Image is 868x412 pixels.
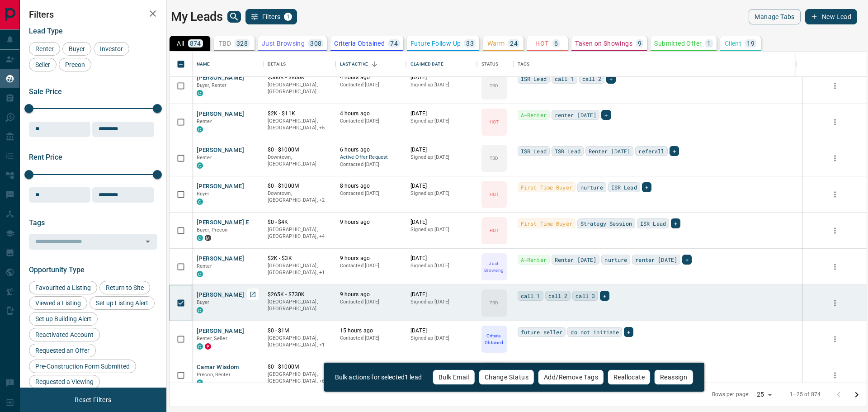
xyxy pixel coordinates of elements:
[93,299,151,307] span: Set up Listing Alert
[29,344,96,357] div: Requested an Offer
[635,255,677,264] span: renter [DATE]
[670,146,679,156] div: +
[62,42,91,56] div: Buyer
[335,52,406,77] div: Last Active
[611,183,637,192] span: ISR Lead
[580,219,632,228] span: Strategy Session
[32,378,97,385] span: Requested a Viewing
[368,58,381,71] button: Sort
[410,255,472,262] p: [DATE]
[268,226,331,240] p: North York, East End, Toronto, Mississauga
[521,255,547,264] span: A-Renter
[828,296,842,310] button: more
[197,162,203,169] div: condos.ca
[197,271,203,277] div: condos.ca
[197,126,203,133] div: condos.ca
[340,262,402,270] p: Contacted [DATE]
[268,190,331,204] p: East York, Toronto
[828,152,842,165] button: more
[481,52,499,77] div: Status
[268,363,331,371] p: $0 - $1000M
[406,52,477,77] div: Claimed Date
[29,153,62,161] span: Rent Price
[340,182,402,190] p: 8 hours ago
[227,11,241,23] button: search button
[410,81,472,89] p: Signed up [DATE]
[828,115,842,129] button: more
[521,327,563,336] span: future seller
[609,74,613,83] span: +
[582,74,602,83] span: call 2
[268,81,331,95] p: [GEOGRAPHIC_DATA], [GEOGRAPHIC_DATA]
[624,327,633,337] div: +
[29,27,63,35] span: Lead Type
[604,255,627,264] span: nurture
[604,110,608,119] span: +
[340,161,402,168] p: Contacted [DATE]
[197,110,244,118] button: [PERSON_NAME]
[99,281,150,294] div: Return to Site
[29,218,45,227] span: Tags
[29,58,57,71] div: Seller
[340,190,402,197] p: Contacted [DATE]
[671,218,680,228] div: +
[606,74,616,84] div: +
[197,182,244,191] button: [PERSON_NAME]
[538,369,604,385] button: Add/Remove Tags
[197,363,239,372] button: Camar Wisdom
[177,40,184,47] p: All
[268,371,331,385] p: Etobicoke, Midtown | Central, North York, Scarborough, Toronto, Pickering
[32,61,53,68] span: Seller
[682,255,692,265] div: +
[94,42,129,56] div: Investor
[32,347,93,354] span: Requested an Offer
[510,40,518,47] p: 24
[828,369,842,382] button: more
[638,147,664,156] span: referall
[334,40,385,47] p: Criteria Obtained
[29,328,100,341] div: Reactivated Account
[29,360,136,373] div: Pre-Construction Form Submitted
[197,52,210,77] div: Name
[197,343,203,350] div: condos.ca
[410,154,472,161] p: Signed up [DATE]
[59,58,91,71] div: Precon
[828,260,842,274] button: more
[828,188,842,201] button: more
[197,218,249,227] button: [PERSON_NAME] E
[654,369,693,385] button: Reassign
[340,146,402,154] p: 6 hours ago
[268,154,331,168] p: Downtown, [GEOGRAPHIC_DATA]
[66,45,88,52] span: Buyer
[601,110,611,120] div: +
[410,298,472,306] p: Signed up [DATE]
[197,146,244,155] button: [PERSON_NAME]
[603,291,606,300] span: +
[490,82,498,89] p: TBD
[477,52,513,77] div: Status
[487,40,505,47] p: Warm
[29,9,157,20] h2: Filters
[205,343,211,350] div: property.ca
[197,291,244,299] button: [PERSON_NAME]
[268,327,331,335] p: $0 - $1M
[268,146,331,154] p: $0 - $1000M
[268,218,331,226] p: $0 - $4K
[753,388,775,401] div: 25
[828,224,842,237] button: more
[197,336,227,341] span: Renter, Seller
[268,298,331,313] p: [GEOGRAPHIC_DATA], [GEOGRAPHIC_DATA]
[555,255,597,264] span: Renter [DATE]
[674,219,677,228] span: +
[340,335,402,342] p: Contacted [DATE]
[268,52,286,77] div: Details
[29,87,62,96] span: Sale Price
[268,335,331,349] p: Toronto
[340,154,402,161] span: Active Offer Request
[848,386,866,404] button: Go to next page
[197,155,212,161] span: Renter
[828,332,842,346] button: more
[69,392,117,407] button: Reset Filters
[340,52,368,77] div: Last Active
[725,40,741,47] p: Client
